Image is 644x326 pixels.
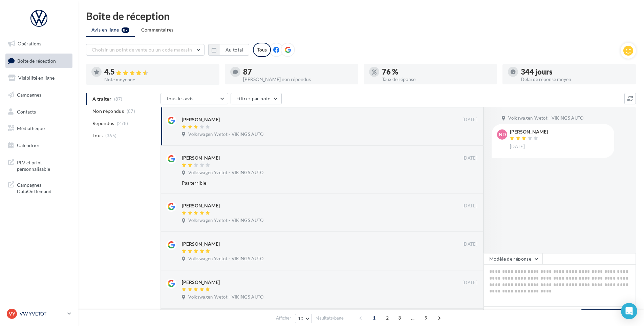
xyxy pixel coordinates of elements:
[231,93,282,104] button: Filtrer par note
[188,131,263,138] span: Volkswagen Yvetot - VIKINGS AUTO
[127,108,135,114] span: (87)
[4,138,74,152] a: Calendrier
[20,310,65,317] p: VW YVETOT
[4,121,74,136] a: Médiathèque
[508,115,583,121] span: Volkswagen Yvetot - VIKINGS AUTO
[208,44,249,56] button: Au total
[188,170,263,176] span: Volkswagen Yvetot - VIKINGS AUTO
[316,315,344,321] span: résultats/page
[4,178,74,198] a: Campagnes DataOnDemand
[463,280,477,286] span: [DATE]
[4,155,74,175] a: PLV et print personnalisable
[5,307,72,320] a: VY VW YVETOT
[9,310,15,317] span: VY
[117,121,128,126] span: (278)
[4,37,74,51] a: Opérations
[188,218,263,224] span: Volkswagen Yvetot - VIKINGS AUTO
[382,68,492,76] div: 76 %
[92,132,103,139] span: Tous
[4,105,74,119] a: Contacts
[18,75,55,81] span: Visibilité en ligne
[4,88,74,102] a: Campagnes
[243,77,353,82] div: [PERSON_NAME] non répondus
[182,241,220,247] div: [PERSON_NAME]
[394,312,405,323] span: 3
[253,43,271,57] div: Tous
[499,131,506,138] span: ND
[105,133,117,138] span: (365)
[92,47,192,53] span: Choisir un point de vente ou un code magasin
[521,68,630,76] div: 344 jours
[166,96,194,101] span: Tous les avis
[182,279,220,286] div: [PERSON_NAME]
[141,27,174,33] span: Commentaires
[220,44,249,56] button: Au total
[4,54,74,68] a: Boîte de réception
[17,125,45,131] span: Médiathèque
[160,93,228,104] button: Tous les avis
[369,312,380,323] span: 1
[182,202,220,209] div: [PERSON_NAME]
[463,241,477,247] span: [DATE]
[407,312,418,323] span: ...
[104,68,214,76] div: 4.5
[4,71,74,85] a: Visibilité en ligne
[92,120,114,127] span: Répondus
[17,92,41,98] span: Campagnes
[484,253,542,265] button: Modèle de réponse
[463,155,477,161] span: [DATE]
[17,108,36,114] span: Contacts
[276,315,291,321] span: Afficher
[182,155,220,161] div: [PERSON_NAME]
[298,316,304,321] span: 10
[86,44,205,56] button: Choisir un point de vente ou un code magasin
[295,314,312,323] button: 10
[17,180,70,195] span: Campagnes DataOnDemand
[182,180,433,186] div: Pas terrible
[463,203,477,209] span: [DATE]
[17,142,40,148] span: Calendrier
[243,68,353,76] div: 87
[104,77,214,82] div: Note moyenne
[510,129,548,134] div: [PERSON_NAME]
[188,256,263,262] span: Volkswagen Yvetot - VIKINGS AUTO
[188,294,263,300] span: Volkswagen Yvetot - VIKINGS AUTO
[18,41,41,46] span: Opérations
[521,77,630,82] div: Délai de réponse moyen
[17,58,56,63] span: Boîte de réception
[382,77,492,82] div: Taux de réponse
[182,116,220,123] div: [PERSON_NAME]
[510,144,525,150] span: [DATE]
[92,108,124,115] span: Non répondus
[17,158,70,172] span: PLV et print personnalisable
[421,312,431,323] span: 9
[621,303,637,319] div: Open Intercom Messenger
[382,312,393,323] span: 2
[463,117,477,123] span: [DATE]
[86,11,636,21] div: Boîte de réception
